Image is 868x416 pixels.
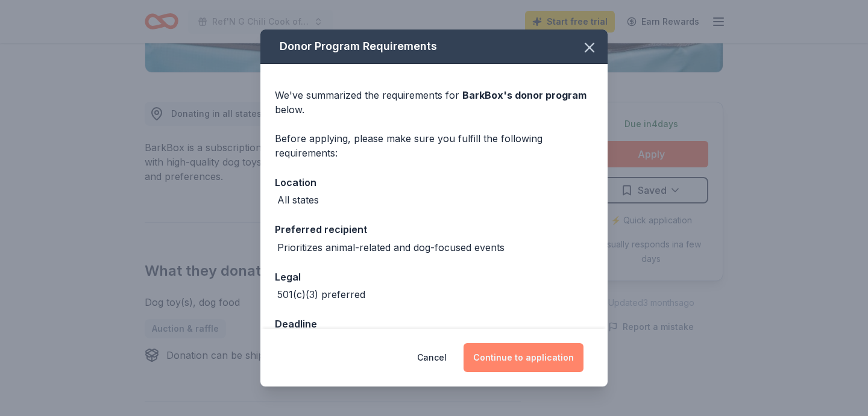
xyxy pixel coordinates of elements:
button: Continue to application [464,343,583,372]
button: Cancel [417,343,447,372]
div: All states [277,193,319,207]
div: 501(c)(3) preferred [277,287,365,302]
div: Before applying, please make sure you fulfill the following requirements: [275,131,593,160]
div: Donor Program Requirements [260,29,608,64]
div: Location [275,175,593,190]
div: Preferred recipient [275,222,593,237]
div: Deadline [275,316,593,332]
div: Legal [275,269,593,285]
div: Prioritizes animal-related and dog-focused events [277,240,505,255]
div: We've summarized the requirements for below. [275,88,593,117]
span: BarkBox 's donor program [462,89,587,101]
